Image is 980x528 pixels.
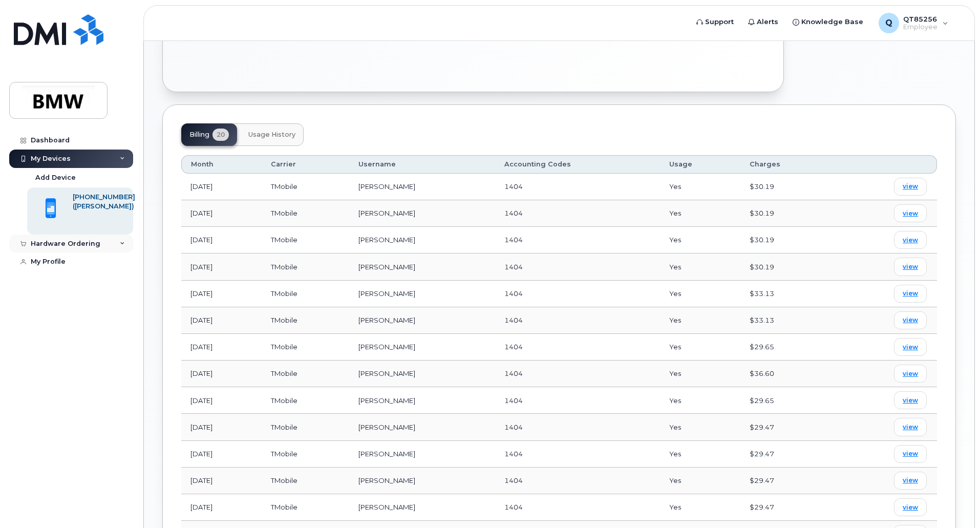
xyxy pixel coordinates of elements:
[660,200,740,227] td: Yes
[903,315,918,325] span: view
[885,17,892,29] span: Q
[660,155,740,174] th: Usage
[903,396,918,405] span: view
[903,369,918,378] span: view
[935,483,972,520] iframe: Messenger Launcher
[181,361,262,387] td: [DATE]
[181,200,262,227] td: [DATE]
[504,476,523,484] span: 1404
[181,155,262,174] th: Month
[181,307,262,334] td: [DATE]
[750,449,826,459] div: $29.47
[181,468,262,494] td: [DATE]
[262,414,349,440] td: TMobile
[504,369,523,377] span: 1404
[504,503,523,511] span: 1404
[871,13,955,33] div: QT85256
[262,361,349,387] td: TMobile
[894,365,927,383] a: view
[504,316,523,324] span: 1404
[894,178,927,196] a: view
[903,289,918,298] span: view
[894,472,927,490] a: view
[903,209,918,218] span: view
[262,281,349,307] td: TMobile
[750,502,826,512] div: $29.47
[894,258,927,276] a: view
[750,396,826,406] div: $29.65
[660,334,740,361] td: Yes
[504,236,523,244] span: 1404
[660,227,740,254] td: Yes
[903,262,918,271] span: view
[660,281,740,307] td: Yes
[801,17,863,27] span: Knowledge Base
[349,307,495,334] td: [PERSON_NAME]
[660,307,740,334] td: Yes
[349,174,495,200] td: [PERSON_NAME]
[903,423,918,432] span: view
[740,155,836,174] th: Charges
[660,468,740,494] td: Yes
[181,334,262,361] td: [DATE]
[903,182,918,191] span: view
[262,254,349,280] td: TMobile
[660,441,740,468] td: Yes
[750,476,826,485] div: $29.47
[349,200,495,227] td: [PERSON_NAME]
[903,476,918,485] span: view
[262,155,349,174] th: Carrier
[894,231,927,249] a: view
[705,17,734,27] span: Support
[750,262,826,272] div: $30.19
[262,387,349,414] td: TMobile
[349,155,495,174] th: Username
[660,387,740,414] td: Yes
[349,494,495,521] td: [PERSON_NAME]
[504,423,523,431] span: 1404
[750,342,826,352] div: $29.65
[894,418,927,436] a: view
[750,208,826,218] div: $30.19
[894,204,927,222] a: view
[349,334,495,361] td: [PERSON_NAME]
[349,254,495,280] td: [PERSON_NAME]
[349,227,495,254] td: [PERSON_NAME]
[750,182,826,192] div: $30.19
[689,12,741,32] a: Support
[504,182,523,191] span: 1404
[181,387,262,414] td: [DATE]
[504,209,523,217] span: 1404
[750,423,826,432] div: $29.47
[750,289,826,299] div: $33.13
[894,285,927,303] a: view
[903,15,938,23] span: QT85256
[903,236,918,245] span: view
[181,441,262,468] td: [DATE]
[349,387,495,414] td: [PERSON_NAME]
[349,414,495,440] td: [PERSON_NAME]
[262,307,349,334] td: TMobile
[894,498,927,516] a: view
[750,235,826,245] div: $30.19
[504,343,523,351] span: 1404
[785,12,870,32] a: Knowledge Base
[349,281,495,307] td: [PERSON_NAME]
[262,200,349,227] td: TMobile
[903,343,918,352] span: view
[181,227,262,254] td: [DATE]
[660,494,740,521] td: Yes
[660,414,740,440] td: Yes
[181,174,262,200] td: [DATE]
[262,174,349,200] td: TMobile
[495,155,660,174] th: Accounting Codes
[660,254,740,280] td: Yes
[262,441,349,468] td: TMobile
[750,369,826,378] div: $36.60
[181,281,262,307] td: [DATE]
[262,334,349,361] td: TMobile
[349,361,495,387] td: [PERSON_NAME]
[504,289,523,298] span: 1404
[903,503,918,512] span: view
[894,311,927,329] a: view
